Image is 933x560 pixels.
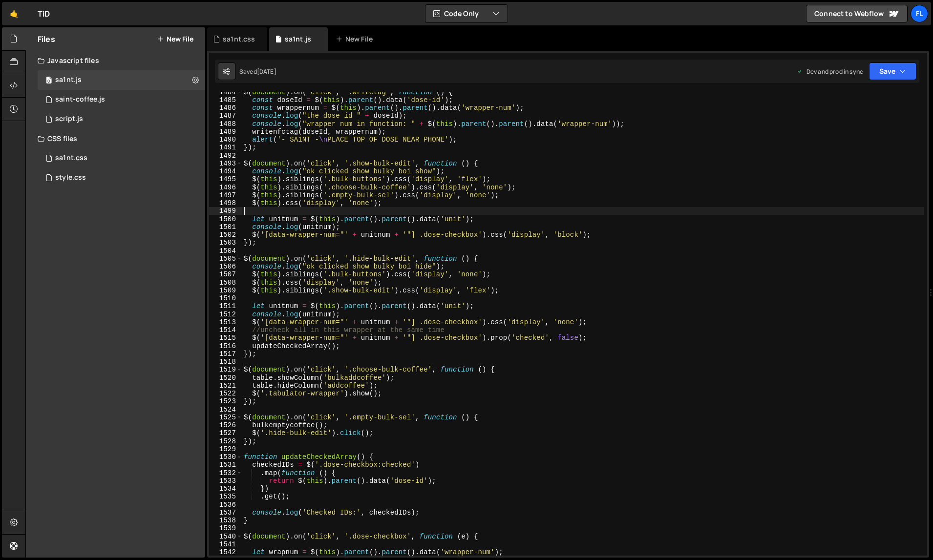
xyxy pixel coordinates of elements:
[38,34,55,44] h2: Files
[209,485,242,493] div: 1534
[209,477,242,485] div: 1533
[911,5,928,22] a: Fl
[38,109,205,129] div: 4604/24567.js
[209,509,242,517] div: 1537
[209,469,242,477] div: 1532
[209,318,242,326] div: 1513
[209,374,242,382] div: 1520
[209,287,242,294] div: 1509
[336,34,377,44] div: New File
[209,120,242,128] div: 1488
[209,160,242,167] div: 1493
[55,76,82,84] div: sa1nt.js
[209,207,242,215] div: 1499
[209,279,242,287] div: 1508
[209,104,242,112] div: 1486
[209,231,242,239] div: 1502
[209,461,242,469] div: 1531
[209,524,242,532] div: 1539
[26,51,205,70] div: Javascript files
[209,501,242,509] div: 1536
[209,533,242,540] div: 1540
[209,96,242,104] div: 1485
[209,239,242,247] div: 1503
[209,406,242,414] div: 1524
[209,88,242,96] div: 1484
[209,112,242,120] div: 1487
[38,148,205,168] div: 4604/42100.css
[209,421,242,429] div: 1526
[209,437,242,445] div: 1528
[223,34,255,44] div: sa1nt.css
[38,168,205,187] div: 4604/25434.css
[157,35,193,43] button: New File
[209,311,242,318] div: 1512
[209,152,242,160] div: 1492
[209,540,242,548] div: 1541
[209,199,242,207] div: 1498
[209,128,242,136] div: 1489
[209,517,242,524] div: 1538
[239,67,276,76] div: Saved
[209,263,242,270] div: 1506
[209,215,242,223] div: 1500
[869,62,916,80] button: Save
[209,548,242,556] div: 1542
[209,144,242,151] div: 1491
[209,167,242,175] div: 1494
[209,255,242,263] div: 1505
[209,493,242,500] div: 1535
[46,77,52,85] span: 0
[38,8,50,20] div: TiD
[209,191,242,199] div: 1497
[55,154,87,163] div: sa1nt.css
[2,2,26,25] a: 🤙
[38,70,205,90] div: 4604/37981.js
[209,397,242,405] div: 1523
[209,270,242,278] div: 1507
[209,223,242,231] div: 1501
[209,342,242,350] div: 1516
[209,184,242,191] div: 1496
[55,173,86,182] div: style.css
[209,429,242,437] div: 1527
[806,5,908,22] a: Connect to Webflow
[209,453,242,461] div: 1530
[209,247,242,255] div: 1504
[209,334,242,342] div: 1515
[209,175,242,183] div: 1495
[209,445,242,453] div: 1529
[209,358,242,366] div: 1518
[26,129,205,148] div: CSS files
[38,90,205,109] div: 4604/27020.js
[55,95,105,104] div: saint-coffee.js
[55,115,83,124] div: script.js
[209,382,242,390] div: 1521
[209,414,242,421] div: 1525
[425,5,508,22] button: Code Only
[209,366,242,373] div: 1519
[797,67,863,76] div: Dev and prod in sync
[209,390,242,397] div: 1522
[257,67,276,76] div: [DATE]
[209,326,242,334] div: 1514
[209,350,242,358] div: 1517
[285,34,311,44] div: sa1nt.js
[209,302,242,310] div: 1511
[209,136,242,144] div: 1490
[209,294,242,302] div: 1510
